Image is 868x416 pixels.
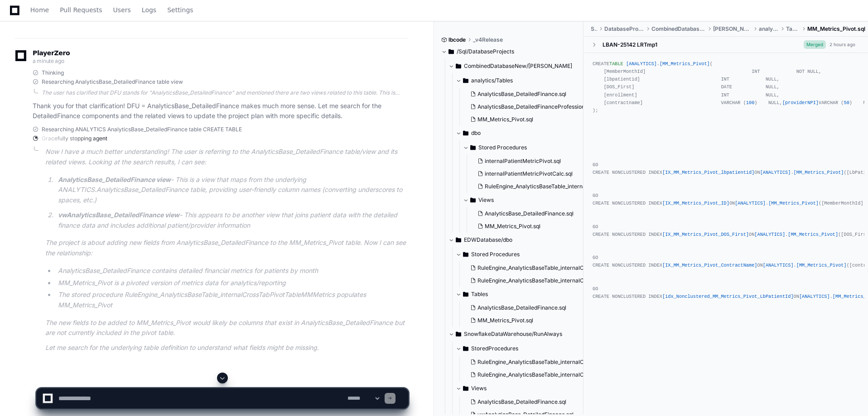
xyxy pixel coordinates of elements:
span: [MM_Metrics_Pivot] [788,232,838,237]
strong: AnalyticsBase_DetailedFinance view [58,176,171,183]
div: LBAN-25142 LRTmp1 [603,41,657,48]
span: RuleEngine_AnalyticsBaseTable_internalCrossTabPivotTableMMMetricsProf.sql [477,371,680,378]
span: RuleEngine_AnalyticsBaseTable_internalCrossTabPivotTableMMMetrics.sql [477,264,669,272]
span: [MM_Metrics_Pivot] [768,201,819,206]
strong: vwAnalyticsBase_DetailedFinance view [58,211,179,219]
button: Tables [456,287,591,301]
span: MM_Metrics_Pivot.sql [477,317,533,324]
span: [MM_Metrics_Pivot] [794,170,844,175]
svg: Directory [470,142,476,153]
p: - This is a view that maps from the underlying ANALYTICS.AnalyticsBase_DetailedFinance table, pro... [58,175,408,206]
div: 2 hours ago [829,41,855,48]
svg: Directory [463,343,468,354]
span: internalPatientMetricPivot.sql [485,158,561,165]
span: CombinedDatabaseNew [651,25,706,33]
p: The project is about adding new fields from AnalyticsBase_DetailedFinance to the MM_Metrics_Pivot... [45,238,408,258]
span: Logs [142,7,156,13]
span: analytics [759,25,779,33]
button: AnalyticsBase_DetailedFinance.sql [467,88,593,100]
p: - This appears to be another view that joins patient data with the detailed finance data and incl... [58,210,408,231]
button: EDWDatabase/dbo [448,233,584,247]
button: analytics/Tables [456,73,591,88]
span: PlayerZero [33,50,70,56]
span: [IX_MM_Metrics_Pivot_DOS_First] [662,232,749,237]
button: /Sql/DatabaseProjects [441,44,577,59]
button: MM_Metrics_Pivot.sql [474,220,593,233]
span: AnalyticsBase_DetailedFinanceProfessional.sql [477,103,598,110]
span: [MM_Metrics_Pivot] [796,263,847,268]
span: analytics/Tables [471,77,513,84]
span: RuleEngine_AnalyticsBaseTable_internalCrossTabPivotTableMMMetricsProf.sql [477,277,680,284]
span: [ANALYTICS] [763,263,794,268]
p: Now I have a much better understanding! The user is referring to the AnalyticsBase_DetailedFinanc... [45,147,408,167]
div: The user has clarified that DFU stands for "AnalyticsBase_DetailedFinance" and mentioned there ar... [42,89,408,96]
span: Sql [591,25,597,33]
svg: Directory [448,46,454,57]
svg: Directory [456,329,461,339]
button: AnalyticsBase_DetailedFinance.sql [474,207,593,220]
span: [MM_Metrics_Pivot] [660,61,710,67]
span: RuleEngine_AnalyticsBaseTable_internalCrossTabPivotTableMMMetrics.sql [485,183,676,190]
span: Researching ANALYTICS AnalyticsBase_DetailedFinance table CREATE TABLE [42,126,242,133]
span: Users [113,7,131,13]
span: _v4Release [473,36,503,43]
span: Merged [804,40,826,49]
span: Thinking [42,69,64,77]
button: RuleEngine_AnalyticsBaseTable_internalCrossTabPivotTableMMMetricsProf.sql [467,274,593,287]
svg: Directory [463,249,468,260]
span: Views [478,196,494,204]
button: dbo [456,126,591,140]
span: StoredProcedures [471,345,518,352]
span: lbcode [448,36,466,43]
span: 50 [844,100,849,105]
span: EDWDatabase/dbo [464,236,512,244]
span: TABLE [609,61,623,67]
button: CombinedDatabaseNew/[PERSON_NAME] [448,59,584,73]
button: RuleEngine_AnalyticsBaseTable_internalCrossTabPivotTableMMMetrics.sql [467,262,593,274]
svg: Directory [463,75,468,86]
svg: Directory [470,195,476,206]
span: [idx_Nonclustered_MM_Metrics_Pivot_LbPatientId] [662,294,794,299]
button: RuleEngine_AnalyticsBaseTable_internalCrossTabPivotTableMMMetrics.sql [474,180,600,193]
span: Gracefully stopping agent [42,135,107,142]
span: [IX_MM_Metrics_Pivot_ID] [662,201,729,206]
button: MM_Metrics_Pivot.sql [467,314,586,327]
span: [ANALYTICS] [754,232,785,237]
span: CombinedDatabaseNew/[PERSON_NAME] [464,62,572,70]
li: The stored procedure RuleEngine_AnalyticsBaseTable_internalCrossTabPivotTableMMMetrics populates ... [55,290,408,311]
button: RuleEngine_AnalyticsBaseTable_internalCrossTabPivotTableMMMetrics.sql [467,356,593,368]
span: Tables [786,25,800,33]
li: MM_Metrics_Pivot is a pivoted version of metrics data for analytics/reporting [55,278,408,288]
span: RuleEngine_AnalyticsBaseTable_internalCrossTabPivotTableMMMetrics.sql [477,359,669,366]
span: Researching AnalyticsBase_DetailedFinance table view [42,78,183,86]
li: AnalyticsBase_DetailedFinance contains detailed financial metrics for patients by month [55,266,408,276]
svg: Directory [463,128,468,139]
svg: Directory [456,61,461,72]
button: SnowflakeDataWarehouse/RunAlways [448,327,584,341]
svg: Directory [456,234,461,245]
button: StoredProcedures [456,341,591,356]
span: Home [30,7,49,13]
span: [ANALYTICS] [626,61,657,67]
span: [IX_MM_Metrics_Pivot_ContractName] [662,263,757,268]
span: [ANALYTICS] [735,201,766,206]
span: MM_Metrics_Pivot.sql [485,223,540,230]
span: AnalyticsBase_DetailedFinance.sql [477,91,566,98]
span: dbo [471,129,481,137]
button: Stored Procedures [463,140,598,155]
svg: Directory [463,289,468,300]
span: /Sql/DatabaseProjects [457,48,514,55]
button: Views [463,193,598,207]
button: AnalyticsBase_DetailedFinanceProfessional.sql [467,100,593,113]
button: MM_Metrics_Pivot.sql [467,113,593,126]
span: [providerNPI] [782,100,819,105]
p: Thank you for that clarification! DFU = AnalyticsBase_DetailedFinance makes much more sense. Let ... [33,101,408,122]
span: [IX_MM_Metrics_Pivot_lbpatientid] [662,170,754,175]
div: CREATE . ( [MemberMonthId] INT NOT NULL, [lbpatientid] INT NULL, [DOS_First] DATE NULL, [enrollme... [593,60,859,301]
span: MM_Metrics_Pivot.sql [807,25,865,33]
span: Pull Requests [60,7,102,13]
span: a minute ago [33,57,64,64]
span: AnalyticsBase_DetailedFinance.sql [485,210,574,217]
span: DatabaseProjects [604,25,644,33]
span: [ANALYTICS] [760,170,791,175]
